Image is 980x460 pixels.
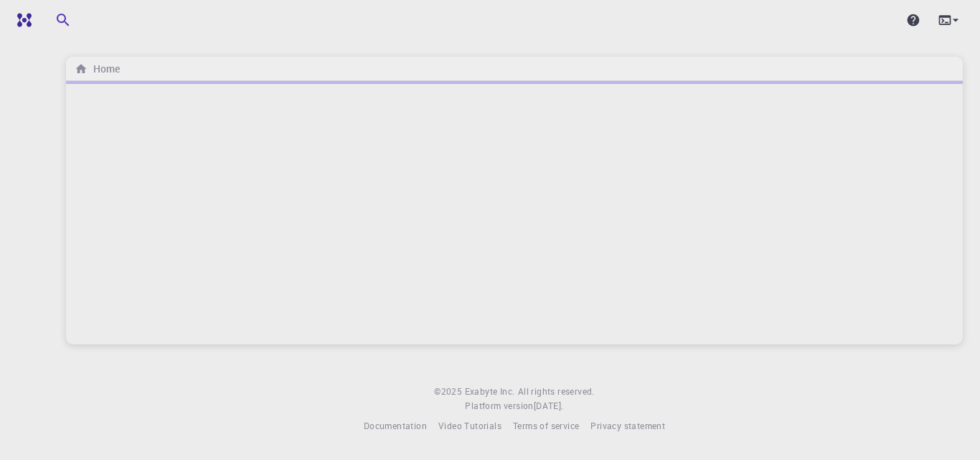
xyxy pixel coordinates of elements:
[590,420,665,431] span: Privacy statement
[513,419,579,433] a: Terms of service
[364,420,427,431] span: Documentation
[518,385,595,399] span: All rights reserved.
[438,419,501,433] a: Video Tutorials
[465,385,515,399] a: Exabyte Inc.
[11,13,32,27] img: logo
[590,419,665,433] a: Privacy statement
[465,399,533,413] span: Platform version
[364,419,427,433] a: Documentation
[434,385,464,399] span: © 2025
[72,61,123,77] nav: breadcrumb
[513,420,579,431] span: Terms of service
[465,385,515,397] span: Exabyte Inc.
[534,399,564,413] a: [DATE].
[534,400,564,411] span: [DATE] .
[88,61,120,77] h6: Home
[438,420,501,431] span: Video Tutorials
